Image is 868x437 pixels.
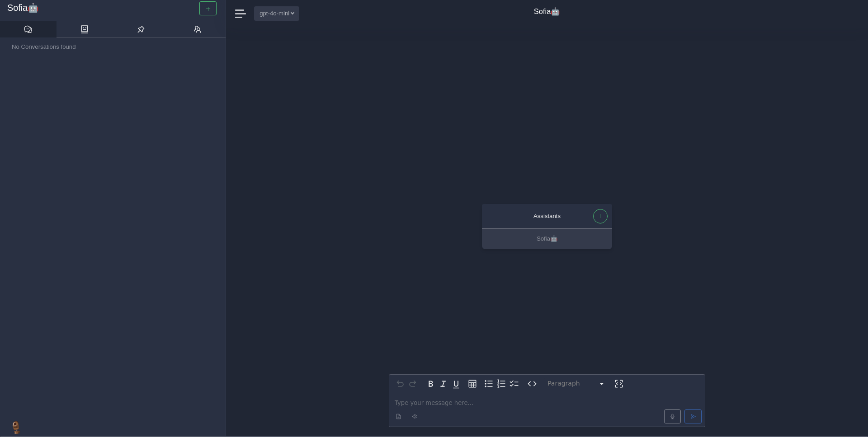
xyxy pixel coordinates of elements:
button: Sofia🤖 [482,229,612,249]
h4: Sofia🤖 [534,7,561,16]
button: Bulleted list [482,377,495,390]
a: Sofia🤖 [7,3,218,14]
button: Numbered list [495,377,508,390]
button: gpt-4o-mini [254,6,299,20]
button: Italic [437,377,450,390]
button: Inline code format [526,377,538,390]
button: Bold [425,377,437,390]
button: Check list [508,377,520,390]
button: Block type [544,377,609,390]
div: Assistants [491,211,603,221]
div: editable markdown [389,393,705,427]
button: Underline [450,377,462,390]
div: toggle group [482,377,520,390]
